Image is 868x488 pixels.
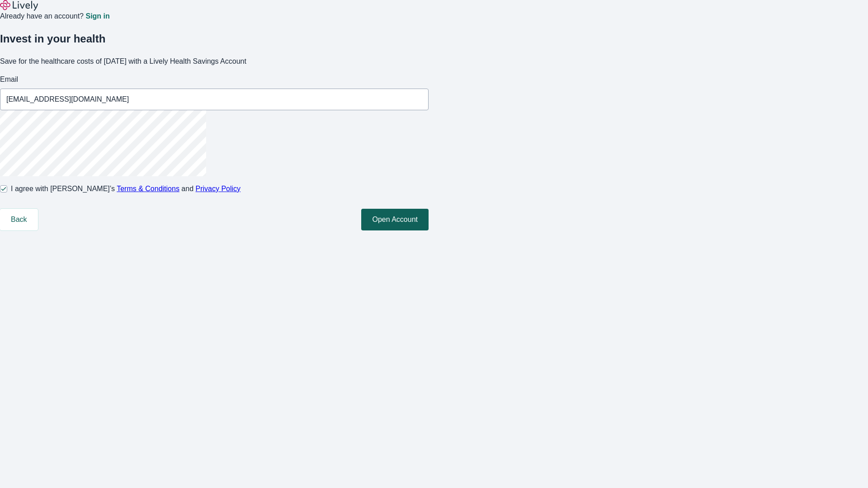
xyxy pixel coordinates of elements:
[11,183,241,194] span: I agree with [PERSON_NAME]’s and
[85,13,109,20] a: Sign in
[196,185,241,192] a: Privacy Policy
[361,209,429,230] button: Open Account
[117,185,179,192] a: Terms & Conditions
